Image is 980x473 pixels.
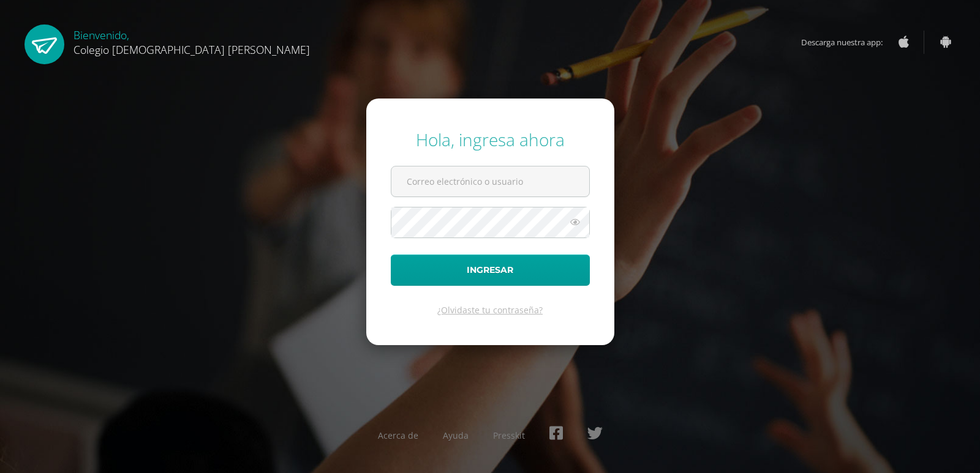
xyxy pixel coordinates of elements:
a: ¿Olvidaste tu contraseña? [437,304,543,316]
a: Acerca de [378,430,418,441]
a: Presskit [493,430,525,441]
a: Ayuda [443,430,469,441]
button: Ingresar [391,255,590,286]
input: Correo electrónico o usuario [391,166,589,196]
div: Hola, ingresa ahora [391,128,590,151]
span: Descarga nuestra app: [801,31,895,54]
span: Colegio [DEMOGRAPHIC_DATA] [PERSON_NAME] [73,42,310,57]
div: Bienvenido, [73,24,310,57]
